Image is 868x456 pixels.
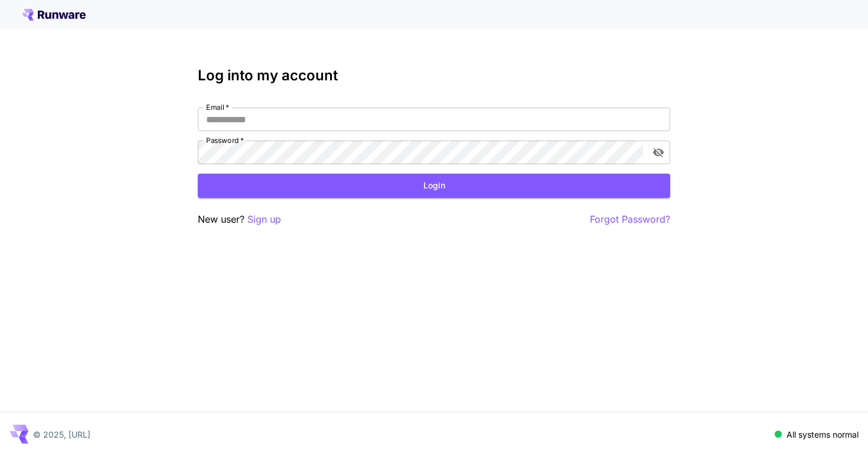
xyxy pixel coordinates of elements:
label: Email [206,102,229,112]
button: Sign up [247,212,281,227]
button: Login [198,174,670,198]
button: Forgot Password? [590,212,670,227]
p: © 2025, [URL] [33,428,90,441]
h3: Log into my account [198,67,670,84]
p: All systems normal [787,428,859,441]
label: Password [206,135,244,145]
button: toggle password visibility [648,142,669,163]
p: New user? [198,212,281,227]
